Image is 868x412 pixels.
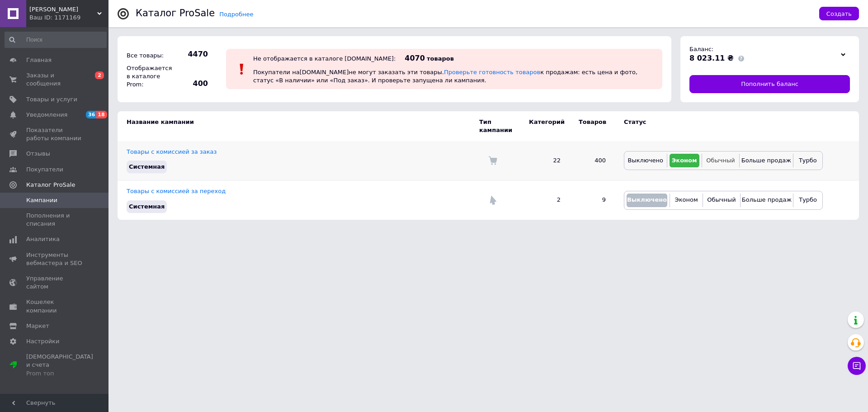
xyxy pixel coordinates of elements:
span: Эконом [675,196,698,203]
td: Тип кампании [479,111,520,141]
span: Эконом [672,157,697,164]
span: Покупатели [26,166,63,174]
span: Кампании [26,196,57,204]
span: Главная [26,56,52,64]
div: Ваш ID: 1171169 [29,14,108,22]
td: Категорий [520,111,570,141]
img: Комиссия за переход [488,196,497,205]
div: Все товары: [124,49,174,62]
a: Подробнее [219,11,253,18]
span: Обычный [706,157,735,164]
td: Статус [615,111,823,141]
span: Обычный [707,196,736,203]
span: Больше продаж [742,196,792,203]
span: 2 [95,71,104,79]
td: Товаров [570,111,615,141]
span: Настройки [26,337,59,346]
span: Уведомления [26,111,67,119]
td: Название кампании [118,111,479,141]
span: 400 [176,79,208,89]
td: 2 [520,180,570,220]
button: Эконом [672,194,700,207]
span: 36 [86,111,96,118]
td: 22 [520,141,570,180]
td: 9 [570,180,615,220]
span: Отзывы [26,150,50,158]
div: Не отображается в каталоге [DOMAIN_NAME]: [253,55,396,62]
button: Турбо [796,194,820,207]
img: Комиссия за заказ [488,156,497,165]
span: Товары и услуги [26,95,77,104]
span: 4070 [405,54,425,62]
button: Турбо [796,154,820,167]
button: Больше продаж [742,154,791,167]
a: Товары с комиссией за заказ [127,148,217,155]
span: Каталог ProSale [26,181,75,189]
span: Больше продаж [741,157,791,164]
span: Заказы и сообщения [26,71,84,88]
span: 4470 [176,49,208,59]
span: Создать [826,10,852,17]
button: Обычный [705,194,737,207]
span: Выключено [627,196,667,203]
button: Выключено [627,194,667,207]
span: Кошелек компании [26,298,84,314]
div: Отображается в каталоге Prom: [124,62,174,91]
span: Управление сайтом [26,275,84,291]
span: Турбо [799,196,817,203]
span: Баланс: [689,46,713,52]
button: Создать [819,7,859,20]
span: Аналитика [26,235,60,243]
span: Показатели работы компании [26,126,84,142]
span: Пополнения и списания [26,212,84,228]
span: Турбо [799,157,817,164]
span: товаров [427,55,454,62]
span: 18 [96,111,107,118]
span: [DEMOGRAPHIC_DATA] и счета [26,353,93,378]
div: Каталог ProSale [136,9,215,18]
div: Prom топ [26,369,93,378]
span: Системная [129,203,165,210]
span: Инструменты вебмастера и SEO [26,251,84,267]
td: 400 [570,141,615,180]
a: Проверьте готовность товаров [444,69,540,76]
a: Товары с комиссией за переход [127,188,226,194]
span: Системная [129,163,165,170]
span: Выключено [628,157,663,164]
input: Поиск [5,32,107,48]
span: Пополнить баланс [741,80,798,88]
span: Маркет [26,322,49,330]
span: Покупатели на [DOMAIN_NAME] не могут заказать эти товары. к продажам: есть цена и фото, статус «В... [253,69,637,84]
button: Эконом [670,154,699,167]
span: 8 023.11 ₴ [689,54,734,62]
button: Больше продаж [743,194,791,207]
a: Пополнить баланс [689,75,850,93]
button: Чат с покупателем [848,357,866,375]
span: Энерго Партнёр [29,5,97,14]
button: Обычный [704,154,737,167]
button: Выключено [627,154,665,167]
img: :exclamation: [235,62,249,76]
